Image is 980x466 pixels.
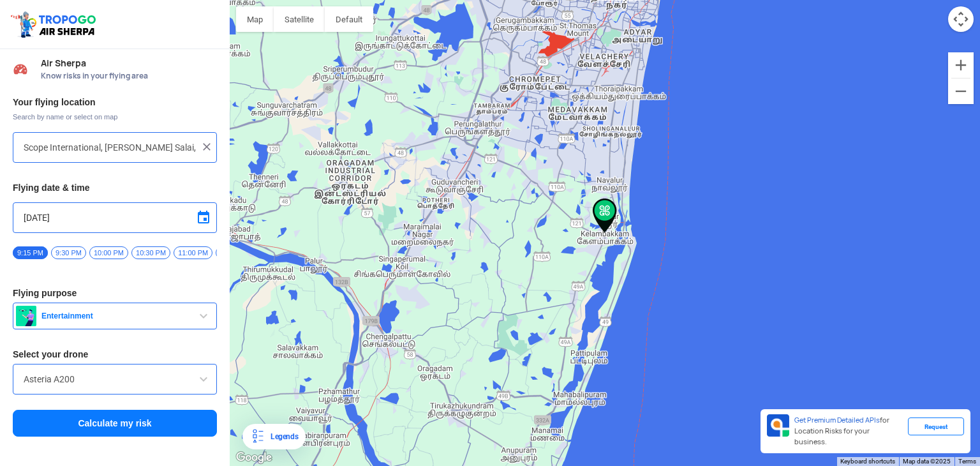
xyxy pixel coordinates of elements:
button: Zoom out [948,79,974,104]
span: Entertainment [36,311,196,321]
img: Premium APIs [767,414,789,437]
span: 11:30 PM [216,246,255,259]
span: Map data ©2025 [903,458,951,465]
span: 10:30 PM [131,246,170,259]
div: Request [908,417,964,435]
img: Risk Scores [13,61,28,77]
button: Keyboard shortcuts [840,457,895,466]
h3: Flying date & time [13,183,217,192]
img: enterteinment.png [16,306,36,326]
button: Zoom in [948,52,974,78]
span: 11:00 PM [174,246,212,259]
span: Know risks in your flying area [41,71,217,81]
img: Google [233,449,275,466]
button: Show satellite imagery [274,6,325,32]
div: for Location Risks for your business. [789,414,908,448]
h3: Flying purpose [13,289,217,297]
img: ic_tgdronemaps.svg [10,10,100,39]
a: Terms [958,458,976,465]
h3: Your flying location [13,98,217,107]
input: Select Date [24,210,206,225]
button: Calculate my risk [13,410,217,437]
button: Show street map [236,6,274,32]
h3: Select your drone [13,350,217,359]
img: Legends [250,429,265,444]
input: Search by name or Brand [24,372,206,387]
img: ic_close.png [200,140,213,153]
span: Get Premium Detailed APIs [794,416,880,425]
div: Legends [265,429,298,444]
button: Entertainment [13,303,217,329]
input: Search your flying location [24,140,197,155]
a: Open this area in Google Maps (opens a new window) [233,449,275,466]
span: 9:15 PM [13,246,48,259]
span: Air Sherpa [41,58,217,68]
span: 9:30 PM [51,246,86,259]
span: 10:00 PM [89,246,128,259]
button: Map camera controls [948,6,974,32]
span: Search by name or select on map [13,112,217,122]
